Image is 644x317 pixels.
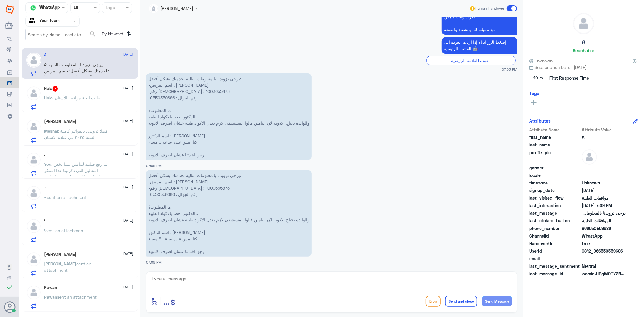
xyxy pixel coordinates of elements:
[529,126,581,133] span: Attribute Name
[529,217,581,224] span: last_clicked_button
[44,285,57,290] h5: Rawan
[529,195,581,201] span: last_visited_flow
[44,86,58,92] h5: Hala
[123,52,133,57] span: [DATE]
[582,195,626,201] span: موافقات الطبية
[582,149,597,165] img: defaultAdmin.png
[549,75,589,81] span: First Response Time
[476,6,505,11] span: Human Handover
[6,283,13,291] i: check
[123,218,133,223] span: [DATE]
[29,17,38,26] img: yourTeam.svg
[529,118,551,123] h6: Attributes
[573,13,594,34] img: defaultAdmin.png
[529,187,581,194] span: signup_date
[146,260,162,264] span: 07:09 PM
[445,296,477,307] button: Send and close
[89,29,96,39] button: search
[26,252,41,267] img: defaultAdmin.png
[163,296,169,306] span: ...
[529,240,581,247] span: HandoverOn
[44,128,58,133] span: Meshal
[99,29,125,41] span: By Newest
[529,91,539,96] h6: Tags
[53,86,58,92] span: 7
[26,53,41,68] img: defaultAdmin.png
[582,165,626,171] span: null
[582,202,626,209] span: 2025-08-13T16:09:32.513Z
[104,4,115,12] div: Tags
[163,294,169,308] button: ...
[582,217,626,224] span: الموافقات الطبية
[44,62,47,67] span: A
[529,263,581,269] span: last_message_sentiment
[123,118,133,123] span: [DATE]
[44,62,109,137] span: : يرجى تزويدنا بالمعلومات التالية لخدمتك بشكل أفضل: -اسم المريض : [PERSON_NAME] -رقم الهوية : 100...
[47,195,87,200] span: sent an attachment
[44,195,47,200] span: ~
[44,128,108,140] span: : فضلا تزويدي بالفواتير كاملة لسنة ٢٠٢٥ في عيادة الاسنان
[44,294,57,299] span: Rawan
[6,5,14,14] img: Widebot Logo
[529,255,581,262] span: email
[529,271,581,277] span: last_message_id
[57,294,97,299] span: sent an attachment
[44,95,53,100] span: Hala
[529,248,581,254] span: UserId
[146,164,162,168] span: 07:09 PM
[573,48,594,53] h6: Reachable
[582,210,626,216] span: يرجى تزويدنا بالمعلومات التالية لخدمتك بشكل أفضل: -اسم المريض : نوره فهد السويطي -رقم الهوية : 10...
[582,233,626,239] span: 2
[44,119,77,124] h5: Meshal AlDawsari
[582,172,626,178] span: null
[529,233,581,239] span: ChannelId
[44,185,47,191] h5: ~
[426,296,441,307] button: Drop
[123,85,133,91] span: [DATE]
[44,162,108,179] span: : تم رفع طلبك للتأمين فيما يخص التحاليل التي ذكرتيها عدا السكر التراكمي لايوجد طلب من الطبيبه
[127,29,132,39] i: ⇅
[44,162,52,167] span: You
[582,271,626,277] span: wamid.HBgMOTY2NTUwNTU5Njg2FQIAEhgUM0EzNjNFRjlCMEVGRkYxNkIzREEA
[426,56,516,65] div: العودة للقائمة الرئيسية
[582,248,626,254] span: 9812_966550559686
[582,263,626,269] span: 0
[4,301,15,313] button: Avatar
[44,219,46,224] h5: ‘
[29,3,38,12] img: whatsapp.png
[26,285,41,300] img: defaultAdmin.png
[123,284,133,290] span: [DATE]
[26,86,41,101] img: defaultAdmin.png
[26,29,99,40] input: Search by Name, Local etc…
[89,30,96,38] span: search
[582,126,626,133] span: Attribute Value
[582,240,626,247] span: true
[529,165,581,171] span: gender
[146,73,312,160] p: 13/8/2025, 7:09 PM
[26,152,41,167] img: defaultAdmin.png
[529,225,581,232] span: phone_number
[529,149,581,163] span: profile_pic
[529,202,581,209] span: last_interaction
[529,210,581,216] span: last_message
[582,187,626,194] span: 2025-08-13T16:04:47.911Z
[44,261,77,266] span: [PERSON_NAME]
[529,73,547,84] span: 10 m
[123,184,133,190] span: [DATE]
[529,142,581,148] span: last_name
[529,64,638,70] span: Subscription Date : [DATE]
[529,134,581,140] span: first_name
[44,53,47,58] h5: A
[44,228,46,233] span: ‘
[502,67,517,72] span: 07:05 PM
[26,219,41,234] img: defaultAdmin.png
[582,225,626,232] span: 966550559686
[582,180,626,186] span: Unknown
[442,37,517,54] p: 13/8/2025, 7:05 PM
[529,58,553,64] span: Unknown
[44,252,77,257] h5: Ibrahim A Abdalla
[26,185,41,200] img: defaultAdmin.png
[123,151,133,157] span: [DATE]
[44,152,46,157] h5: .
[482,296,512,306] button: Send Message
